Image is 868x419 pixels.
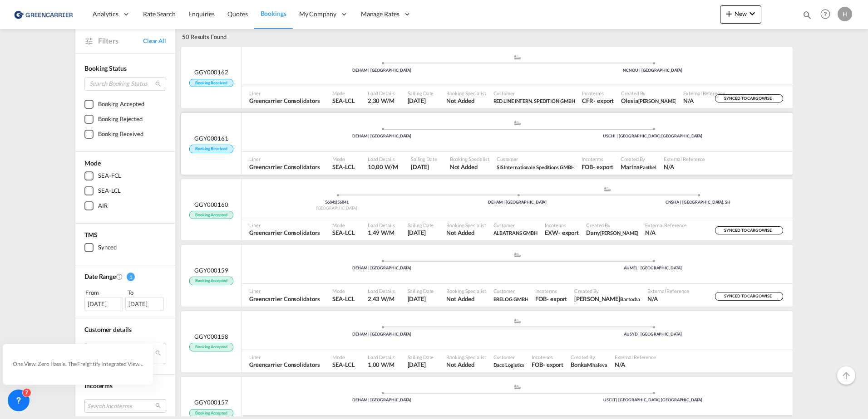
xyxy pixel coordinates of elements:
div: From [84,288,124,297]
a: Clear All [143,37,166,45]
span: GGY000161 [194,134,228,142]
div: USCLT | [GEOGRAPHIC_DATA], [GEOGRAPHIC_DATA] [518,397,789,403]
span: SIS Internationale Speditions GMBH [497,163,575,171]
div: CFR [582,97,593,105]
span: FOB export [535,295,567,303]
span: Customer [493,222,538,229]
span: Booking Specialist [446,287,486,294]
div: Synced [98,243,116,252]
span: Load Details [368,287,395,294]
span: Sailing Date [411,156,437,162]
div: EXW [545,229,558,237]
span: GGY000158 [194,332,228,341]
span: Customer details [84,326,131,333]
button: Go to Top [837,366,855,385]
span: Load Details [368,354,395,361]
div: AIR [98,201,108,210]
span: GGY000159 [194,266,228,274]
div: DEHAM | [GEOGRAPHIC_DATA] [247,133,518,139]
span: Load Details [368,90,395,97]
span: Greencarrier Consolidators [249,163,320,171]
span: Booking Accepted [189,277,233,285]
span: [PERSON_NAME] [638,98,676,104]
span: GGY000157 [194,398,228,406]
div: - export [543,361,563,369]
span: Booking Specialist [446,222,486,229]
span: New [724,10,758,17]
div: GGY000159 Booking Accepted assets/icons/custom/ship-fill.svgassets/icons/custom/roll-o-plane.svgP... [181,245,793,307]
span: From To [DATE][DATE] [84,288,166,311]
span: Rate Search [143,10,176,18]
div: - export [558,229,579,237]
span: 56841 [337,200,349,205]
span: Booking Accepted [189,343,233,351]
span: External Reference [645,222,686,229]
span: 1,49 W/M [368,229,395,236]
div: [GEOGRAPHIC_DATA] [247,205,427,211]
span: Greencarrier Consolidators [249,97,320,105]
span: External Reference [683,90,725,97]
div: SYNCED TO CARGOWISE [715,226,783,235]
md-checkbox: SEA-LCL [84,186,166,195]
md-icon: icon-arrow-up [841,370,852,381]
span: Customer [493,354,525,361]
div: - export [547,295,567,303]
span: Dany Nabil [586,229,638,237]
span: BRELOG GMBH [493,296,528,302]
div: FOB [582,163,593,171]
div: H [838,7,852,21]
span: Booking Specialist [446,90,486,97]
div: To [127,288,167,297]
span: 1 [127,273,135,281]
span: Customer [493,90,575,97]
span: Not Added [450,163,489,171]
span: Incoterms [582,156,613,162]
span: 19 Nov 2025 [408,295,434,303]
span: Incoterms [535,287,567,294]
span: CFR export [582,97,614,105]
span: RED LINE INTERN. SPEDITION GMBH [493,97,575,105]
span: 10,00 W/M [368,163,398,171]
span: BRELOG GMBH [493,295,528,303]
div: GGY000161 Booking Received assets/icons/custom/ship-fill.svgassets/icons/custom/roll-o-plane.svgP... [181,113,793,175]
span: Created By [571,354,607,361]
span: External Reference [647,287,689,294]
div: DEHAM | [GEOGRAPHIC_DATA] [247,397,518,403]
md-icon: assets/icons/custom/ship-fill.svg [512,121,523,125]
div: GGY000158 Booking Accepted assets/icons/custom/ship-fill.svgassets/icons/custom/roll-o-plane.svgP... [181,311,793,373]
span: Quotes [227,10,247,18]
span: SEA-LCL [332,295,355,303]
span: GGY000162 [194,68,228,76]
div: GGY000160 Booking Accepted Pickup Germany assets/icons/custom/ship-fill.svgassets/icons/custom/ro... [181,179,793,241]
span: Booking Specialist [446,354,486,361]
span: Sailing Date [408,90,434,97]
span: Bonka Mihaleva [571,361,607,369]
span: N/A [615,361,656,369]
span: N/A [645,229,686,237]
span: Booking Accepted [189,409,233,418]
span: Manage Rates [361,10,399,19]
div: icon-magnify [802,10,812,24]
span: Created By [621,156,656,162]
span: SIS Internationale Speditions GMBH [497,164,575,170]
span: My Company [299,10,336,19]
span: Daco Logistics [493,362,525,368]
div: AUMEL | [GEOGRAPHIC_DATA] [518,265,789,271]
span: Liner [249,354,320,361]
span: SYNCED TO CARGOWISE [724,293,774,302]
span: SEA-LCL [332,229,355,237]
md-icon: icon-plus 400-fg [724,8,735,19]
span: Daco Logistics [493,361,525,369]
span: FOB export [582,163,613,171]
span: Date Range [84,273,116,280]
div: SYNCED TO CARGOWISE [715,292,783,301]
span: Mode [84,159,101,167]
div: Customer details [84,325,166,334]
span: SEA-LCL [332,163,355,171]
span: Load Details [368,222,395,229]
span: Bookings [261,10,286,17]
span: 1,00 W/M [368,361,395,368]
md-icon: icon-magnify [155,81,162,88]
span: GGY000160 [194,200,228,209]
div: [DATE] [125,297,164,311]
